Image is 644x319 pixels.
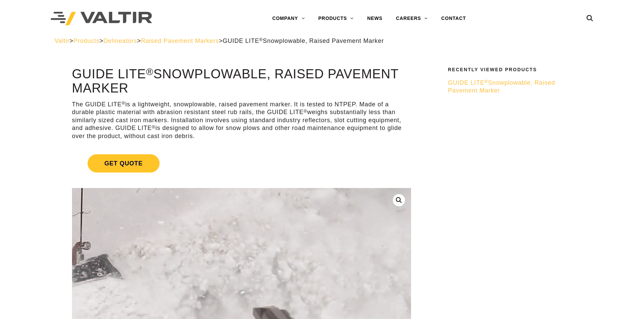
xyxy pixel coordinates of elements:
a: CAREERS [389,12,434,25]
img: Valtir [51,12,152,26]
sup: ® [259,37,263,42]
span: GUIDE LITE Snowplowable, Raised Pavement Marker [223,37,384,44]
sup: ® [304,109,307,114]
h1: GUIDE LITE Snowplowable, Raised Pavement Marker [72,67,411,96]
a: NEWS [360,12,389,25]
sup: ® [152,125,156,130]
span: GUIDE LITE Snowplowable, Raised Pavement Marker [448,79,555,94]
a: Products [73,37,99,44]
h2: Recently Viewed Products [448,67,585,72]
a: Get Quote [72,146,411,181]
div: > > > > [54,37,590,45]
sup: ® [146,66,153,77]
p: The GUIDE LITE is a lightweight, snowplowable, raised pavement marker. It is tested to NTPEP. Mad... [72,101,411,140]
sup: ® [122,101,125,106]
a: Valtir [54,37,69,44]
a: CONTACT [434,12,473,25]
a: COMPANY [265,12,311,25]
a: Delineators [103,37,137,44]
sup: ® [484,79,488,84]
a: PRODUCTS [311,12,360,25]
a: Raised Pavement Markers [141,37,219,44]
a: GUIDE LITE®Snowplowable, Raised Pavement Marker [448,79,585,95]
span: Get Quote [88,154,160,172]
